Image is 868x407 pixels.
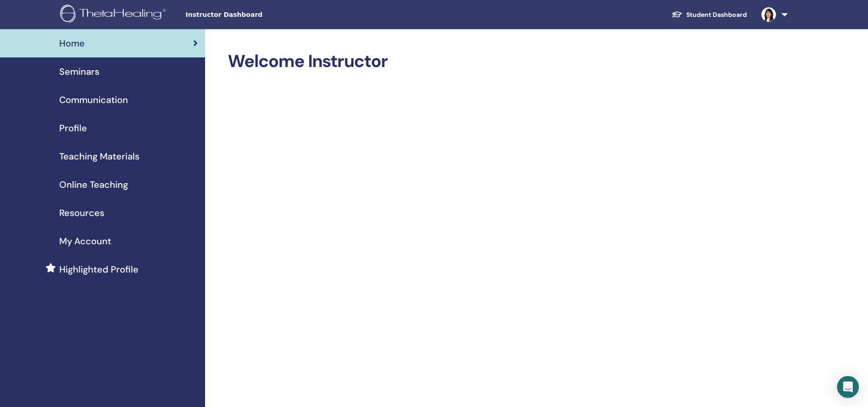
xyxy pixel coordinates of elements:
[59,93,128,107] span: Communication
[59,178,128,191] span: Online Teaching
[185,10,322,20] span: Instructor Dashboard
[59,234,111,248] span: My Account
[59,121,87,135] span: Profile
[837,376,859,398] div: Open Intercom Messenger
[672,10,683,18] img: graduation-cap-white.svg
[664,6,754,23] a: Student Dashboard
[59,36,85,50] span: Home
[59,206,104,220] span: Resources
[761,7,776,22] img: default.jpg
[60,5,169,25] img: logo.png
[228,51,774,72] h2: Welcome Instructor
[59,149,139,163] span: Teaching Materials
[59,263,139,276] span: Highlighted Profile
[59,65,99,78] span: Seminars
